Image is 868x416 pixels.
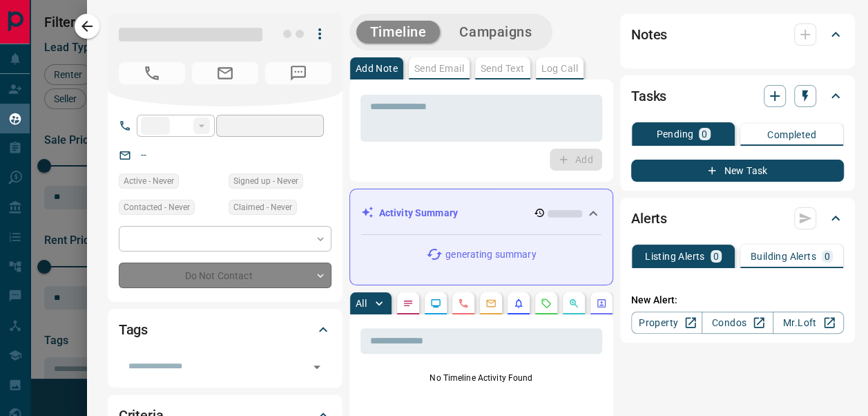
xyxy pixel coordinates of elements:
[458,298,469,309] svg: Calls
[541,298,552,309] svg: Requests
[631,23,667,46] h2: Notes
[124,200,190,214] span: Contacted - Never
[767,130,816,140] p: Completed
[403,298,414,309] svg: Notes
[119,313,331,346] div: Tags
[361,200,601,226] div: Activity Summary
[141,149,146,160] a: --
[631,79,844,113] div: Tasks
[356,299,367,308] p: All
[596,298,607,309] svg: Agent Actions
[445,21,546,44] button: Campaigns
[485,298,496,309] svg: Emails
[445,247,536,262] p: generating summary
[631,312,702,334] a: Property
[124,174,174,188] span: Active - Never
[751,252,816,261] p: Building Alerts
[568,298,579,309] svg: Opportunities
[430,298,441,309] svg: Lead Browsing Activity
[656,129,693,139] p: Pending
[631,207,667,229] h2: Alerts
[192,62,258,84] span: No Email
[233,174,298,188] span: Signed up - Never
[713,252,719,261] p: 0
[702,129,707,139] p: 0
[631,293,844,308] p: New Alert:
[307,357,327,377] button: Open
[356,64,398,73] p: Add Note
[645,252,705,261] p: Listing Alerts
[702,312,773,334] a: Condos
[824,252,830,261] p: 0
[119,263,331,288] div: Do Not Contact
[631,202,844,235] div: Alerts
[119,62,185,84] span: No Number
[513,298,524,309] svg: Listing Alerts
[631,160,844,182] button: New Task
[773,312,844,334] a: Mr.Loft
[631,85,666,107] h2: Tasks
[356,21,441,44] button: Timeline
[379,206,458,220] p: Activity Summary
[119,319,148,341] h2: Tags
[265,62,331,84] span: No Number
[360,372,602,384] p: No Timeline Activity Found
[631,18,844,51] div: Notes
[233,200,292,214] span: Claimed - Never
